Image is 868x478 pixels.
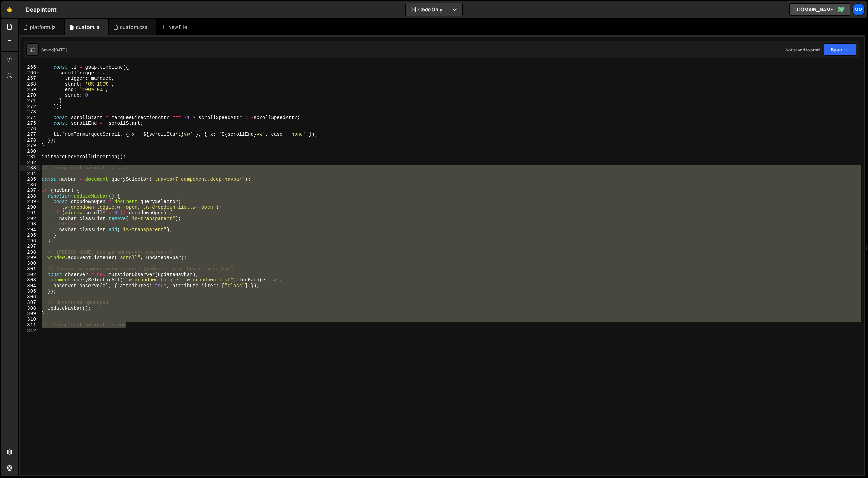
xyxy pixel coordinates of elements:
div: custom.js [76,24,99,31]
div: Saved [41,47,67,53]
div: 305 [20,289,40,294]
div: 271 [20,98,40,104]
button: Code Only [406,3,462,16]
div: 296 [20,238,40,244]
a: 🤙 [1,1,18,18]
a: [DOMAIN_NAME] [789,3,850,16]
div: 289 [20,199,40,205]
div: 268 [20,81,40,87]
div: 295 [20,233,40,238]
div: 282 [20,160,40,166]
div: 287 [20,188,40,194]
div: 279 [20,143,40,149]
div: 280 [20,149,40,154]
div: 304 [20,283,40,289]
div: 288 [20,194,40,199]
div: 273 [20,109,40,115]
div: [DATE] [54,47,67,53]
div: 283 [20,165,40,171]
div: 297 [20,244,40,250]
div: 302 [20,272,40,278]
div: 272 [20,104,40,110]
div: 301 [20,266,40,272]
div: 299 [20,255,40,261]
div: 286 [20,182,40,188]
div: 308 [20,306,40,311]
div: 298 [20,250,40,255]
div: custom.css [120,24,148,31]
div: 278 [20,137,40,143]
div: 300 [20,261,40,266]
div: 307 [20,300,40,306]
div: 290 [20,205,40,210]
div: 277 [20,132,40,137]
div: 281 [20,154,40,160]
div: New File [161,24,190,31]
div: 310 [20,317,40,323]
div: 291 [20,210,40,216]
button: Save [824,43,856,56]
div: 270 [20,93,40,98]
div: 284 [20,171,40,177]
div: 266 [20,70,40,76]
a: mm [852,3,865,16]
div: 269 [20,87,40,93]
div: 276 [20,126,40,132]
div: 306 [20,294,40,300]
div: 267 [20,76,40,81]
div: 292 [20,216,40,222]
div: 309 [20,311,40,317]
div: 274 [20,115,40,121]
div: 293 [20,221,40,227]
div: 311 [20,322,40,328]
div: 285 [20,177,40,182]
div: 265 [20,65,40,70]
div: 275 [20,121,40,126]
div: platform.js [30,24,56,31]
div: 312 [20,328,40,334]
div: 294 [20,227,40,233]
div: DeepIntent [26,5,57,14]
div: 303 [20,277,40,283]
div: Not saved to prod [786,47,820,53]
